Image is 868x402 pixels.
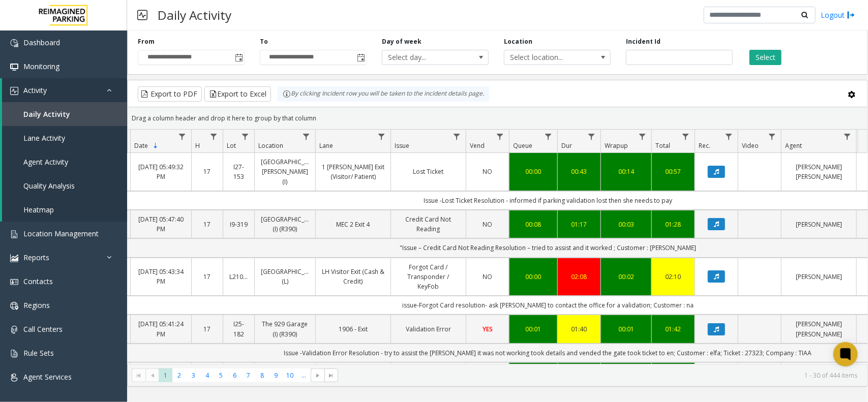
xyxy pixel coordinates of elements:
[319,141,333,150] span: Lane
[2,78,127,102] a: Activity
[397,262,460,292] a: Forgot Card / Transponder / KeyFob
[227,141,236,150] span: Lot
[607,167,645,176] a: 00:14
[10,278,18,286] img: 'icon'
[750,50,782,65] button: Select
[242,368,255,382] span: Page 7
[229,162,248,181] a: I27-153
[626,37,661,46] label: Incident Id
[564,220,594,229] a: 01:17
[2,174,127,198] a: Quality Analysis
[23,157,68,167] span: Agent Activity
[785,141,802,150] span: Agent
[658,272,689,282] a: 02:10
[138,86,202,102] button: Export to PDF
[516,272,551,282] a: 00:00
[10,254,18,262] img: 'icon'
[258,141,283,150] span: Location
[10,63,18,71] img: 'icon'
[483,220,493,229] span: NO
[228,368,242,382] span: Page 6
[10,350,18,358] img: 'icon'
[788,272,850,282] a: [PERSON_NAME]
[504,37,532,46] label: Location
[450,130,464,143] a: Issue Filter Menu
[397,214,460,234] a: Credit Card Not Reading
[238,130,252,143] a: Lot Filter Menu
[324,368,338,383] span: Go to the last page
[564,272,594,282] a: 02:08
[260,37,268,46] label: To
[278,86,489,102] div: By clicking Incident row you will be taken to the incident details page.
[269,368,283,382] span: Page 9
[23,300,50,310] span: Regions
[204,86,271,102] button: Export to Excel
[137,214,185,234] a: [DATE] 05:47:40 PM
[483,325,493,333] span: YES
[344,371,857,380] kendo-pager-info: 1 - 30 of 444 items
[137,319,185,338] a: [DATE] 05:41:24 PM
[2,198,127,222] a: Heatmap
[470,141,485,150] span: Vend
[198,272,217,282] a: 17
[472,167,503,176] a: NO
[23,276,53,286] span: Contacts
[311,368,324,383] span: Go to the next page
[679,130,693,143] a: Total Filter Menu
[10,302,18,310] img: 'icon'
[23,253,49,262] span: Reports
[10,87,18,95] img: 'icon'
[23,109,70,119] span: Daily Activity
[605,141,628,150] span: Wrapup
[355,50,366,65] span: Toggle popup
[607,324,645,334] a: 00:01
[382,50,467,65] span: Select day...
[314,372,322,380] span: Go to the next page
[564,167,594,176] a: 00:43
[788,319,850,338] a: [PERSON_NAME] [PERSON_NAME]
[472,272,503,282] a: NO
[23,85,47,95] span: Activity
[655,141,670,150] span: Total
[847,10,855,20] img: logout
[214,368,228,382] span: Page 5
[322,267,384,286] a: LH Visitor Exit (Cash & Credit)
[23,133,65,143] span: Lane Activity
[23,38,60,47] span: Dashboard
[207,130,221,143] a: H Filter Menu
[23,324,63,334] span: Call Centers
[200,368,214,382] span: Page 4
[10,230,18,238] img: 'icon'
[472,324,503,334] a: YES
[10,39,18,47] img: 'icon'
[23,181,75,191] span: Quality Analysis
[516,167,551,176] div: 00:00
[722,130,736,143] a: Rec. Filter Menu
[397,167,460,176] a: Lost Ticket
[2,102,127,126] a: Daily Activity
[159,368,172,382] span: Page 1
[483,167,493,176] span: NO
[658,220,689,229] a: 01:28
[493,130,507,143] a: Vend Filter Menu
[152,142,160,150] span: Sortable
[23,372,72,382] span: Agent Services
[261,319,309,338] a: The 929 Garage (I) (R390)
[397,324,460,334] a: Validation Error
[516,324,551,334] a: 00:01
[261,267,309,286] a: [GEOGRAPHIC_DATA] (L)
[187,368,200,382] span: Page 3
[375,130,388,143] a: Lane Filter Menu
[658,167,689,176] a: 00:57
[198,324,217,334] a: 17
[542,130,555,143] a: Queue Filter Menu
[300,130,313,143] a: Location Filter Menu
[327,372,336,380] span: Go to the last page
[138,37,155,46] label: From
